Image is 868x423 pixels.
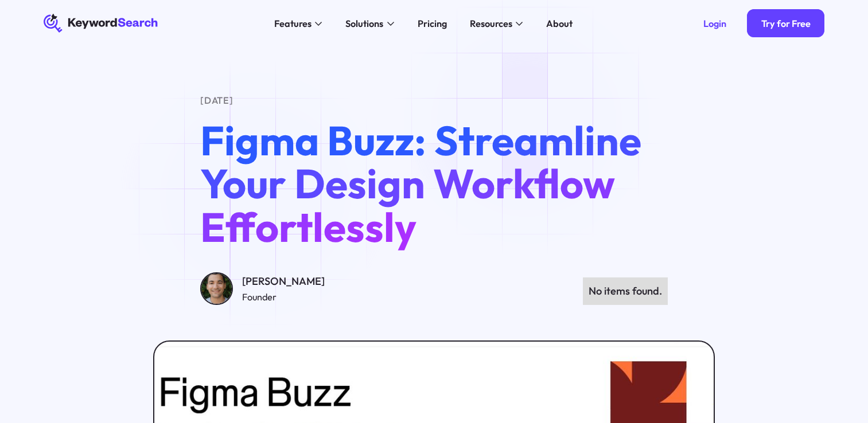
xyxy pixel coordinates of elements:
div: About [546,17,573,30]
div: [DATE] [200,93,668,107]
div: Resources [470,17,512,30]
div: Features [274,17,312,30]
div: Founder [242,290,325,304]
a: About [539,14,579,33]
div: Solutions [345,17,383,30]
div: Login [703,18,726,29]
a: Login [689,9,740,37]
div: Try for Free [761,18,811,29]
div: Pricing [418,17,447,30]
a: Pricing [410,14,453,33]
a: Try for Free [747,9,824,37]
span: Figma Buzz: Streamline Your Design Workflow Effortlessly [200,115,641,253]
div: [PERSON_NAME] [242,273,325,290]
div: No items found. [589,283,662,300]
